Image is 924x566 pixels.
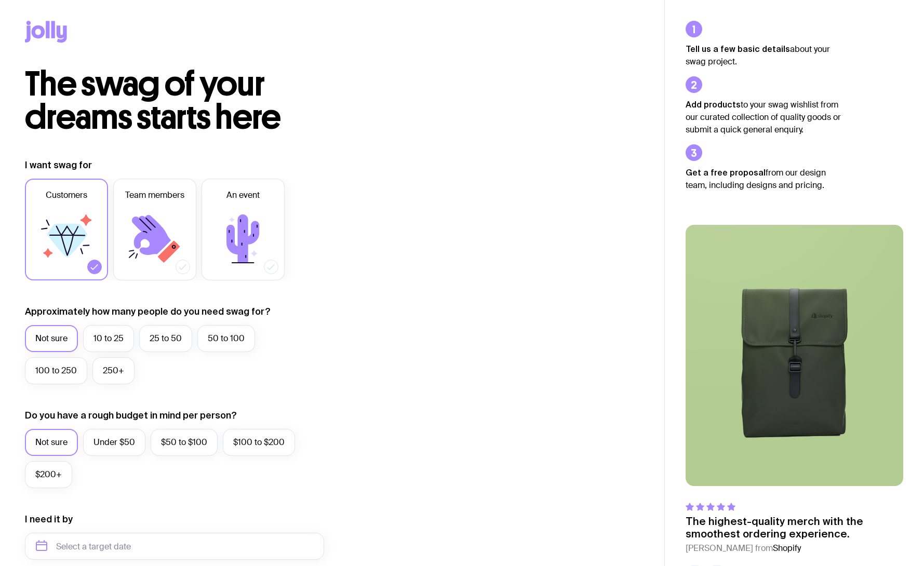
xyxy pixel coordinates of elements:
[92,357,135,384] label: 250+
[686,43,841,68] p: about your swag project.
[25,429,78,456] label: Not sure
[83,429,145,456] label: Under $50
[223,429,295,456] label: $100 to $200
[25,325,78,352] label: Not sure
[773,543,801,554] span: Shopify
[151,429,218,456] label: $50 to $100
[125,189,184,201] span: Team members
[686,168,766,177] strong: Get a free proposal
[686,542,903,555] cite: [PERSON_NAME] from
[25,533,324,560] input: Select a target date
[25,513,73,525] label: I need it by
[25,159,92,171] label: I want swag for
[46,189,87,201] span: Customers
[686,515,903,540] p: The highest-quality merch with the smoothest ordering experience.
[25,461,72,488] label: $200+
[197,325,255,352] label: 50 to 100
[226,189,260,201] span: An event
[686,98,841,136] p: to your swag wishlist from our curated collection of quality goods or submit a quick general enqu...
[686,100,741,109] strong: Add products
[25,63,281,138] span: The swag of your dreams starts here
[25,305,271,318] label: Approximately how many people do you need swag for?
[25,409,237,422] label: Do you have a rough budget in mind per person?
[686,166,841,192] p: from our design team, including designs and pricing.
[686,44,790,53] strong: Tell us a few basic details
[25,357,87,384] label: 100 to 250
[139,325,192,352] label: 25 to 50
[83,325,134,352] label: 10 to 25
